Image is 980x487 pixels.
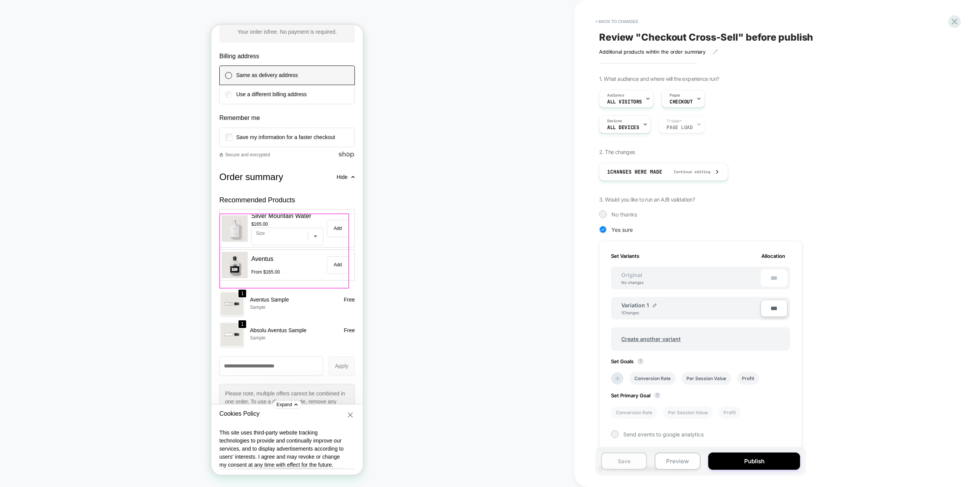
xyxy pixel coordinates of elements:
[40,231,62,238] span: Aventus
[654,392,660,398] button: ?
[8,404,134,444] p: This site uses third-party website tracking technologies to provide and continually improve our s...
[614,330,688,348] span: Create another variant
[623,431,704,438] span: Send events to google analytics
[134,386,144,395] button: Close
[26,4,125,10] span: Your order is . No payment is required.
[65,377,81,383] strong: Expand
[670,93,680,98] span: Pages
[607,99,642,105] span: All Visitors
[670,99,693,105] span: CHECKOUT
[629,372,676,385] li: Conversion Rate
[611,406,657,419] li: Conversion Rate
[708,453,800,470] button: Publish
[8,28,144,36] h3: Billing address
[611,253,639,259] span: Set Variants
[611,211,637,218] span: No thanks
[607,169,662,175] span: 1 Changes were made
[127,127,144,133] svg: Shop
[132,302,144,310] span: Free
[14,366,134,388] span: Please note, multiple offers cannot be combined in one order. To use a discount code, remove any ...
[125,149,136,156] span: Hide
[8,264,144,324] section: Shopping cart
[39,279,127,286] p: Sample
[30,266,33,272] span: 1
[8,267,33,292] img: aventus 1.7ml sample vial
[8,146,72,158] h2: Order summary
[39,310,127,317] p: Sample
[116,195,137,213] button: Add
[599,149,635,155] span: 2. The changes
[653,303,657,307] img: edit
[40,244,69,251] span: From $165.00
[621,302,649,308] span: Variation 1
[663,406,713,419] li: Per Session Value
[681,372,731,385] li: Per Session Value
[737,372,759,385] li: Profit
[40,188,100,195] span: Silver Mountain Water
[122,238,131,243] span: Add
[25,48,87,54] label: Same as delivery address
[8,146,144,166] button: Order summaryHide
[601,453,647,470] button: Save
[8,172,84,179] span: Recommended Products
[8,385,134,394] h3: Cookies Policy
[25,67,95,73] label: Use a different billing address
[122,201,131,207] span: Add
[61,376,90,384] button: Expand
[607,118,622,124] span: Devices
[655,453,701,470] button: Preview
[761,253,785,259] span: Allocation
[666,169,710,174] span: Continue editing
[599,75,719,82] span: 1. What audience and where will the experience run?
[607,93,624,98] span: Audience
[8,90,144,98] h3: Remember me
[614,272,650,278] span: Original
[621,310,644,315] div: 1 Changes
[25,110,124,116] span: Save my information for a faster checkout
[39,271,127,279] p: Aventus Sample
[56,4,65,10] strong: free
[599,196,695,203] span: 3. Would you like to run an A/B validation?
[40,196,56,203] span: $165.00
[591,15,642,28] button: < Back to changes
[719,406,741,419] li: Profit
[599,49,707,55] span: Additional products wihtin the order summary
[611,358,647,364] span: Set Goals
[30,296,33,303] span: 1
[8,298,33,322] img: Absolu Aventus Sample
[132,271,144,279] span: Free
[14,67,21,74] input: Use a different billing address
[637,358,644,364] button: ?
[611,226,633,233] span: Yes sure
[14,48,21,54] input: Same as delivery address
[39,302,127,310] p: Absolu Aventus Sample
[607,125,639,130] span: ALL DEVICES
[614,280,651,285] div: No changes
[599,31,813,43] span: Review " Checkout Cross-Sell " before publish
[116,232,137,249] button: Add
[14,127,127,134] p: Secure and encrypted
[611,392,664,398] span: Set Primary Goal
